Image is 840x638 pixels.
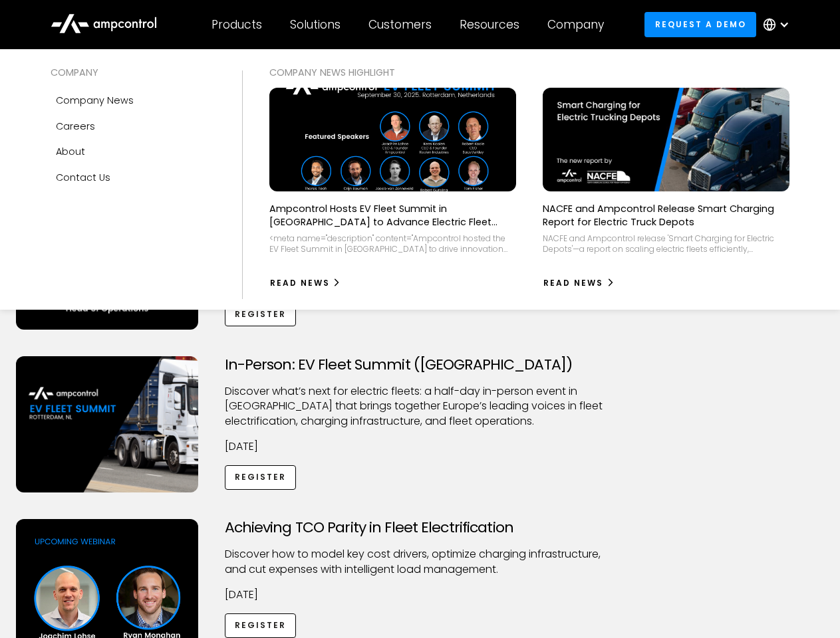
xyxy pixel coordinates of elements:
div: COMPANY NEWS Highlight [269,65,790,80]
a: Contact Us [51,165,215,190]
p: NACFE and Ampcontrol Release Smart Charging Report for Electric Truck Depots [543,202,789,229]
p: [DATE] [225,439,616,454]
div: Products [211,17,262,32]
a: Register [225,465,297,490]
h3: In-Person: EV Fleet Summit ([GEOGRAPHIC_DATA]) [225,356,616,373]
a: About [51,139,215,164]
a: Company news [51,88,215,113]
a: Register [225,613,297,638]
p: Ampcontrol Hosts EV Fleet Summit in [GEOGRAPHIC_DATA] to Advance Electric Fleet Management in [GE... [269,202,516,229]
p: Discover how to model key cost drivers, optimize charging infrastructure, and cut expenses with i... [225,547,616,577]
a: Read News [543,272,615,294]
div: <meta name="description" content="Ampcontrol hosted the EV Fleet Summit in [GEOGRAPHIC_DATA] to d... [269,233,516,254]
div: About [56,144,85,159]
a: Request a demo [644,12,756,37]
div: Company [547,17,604,32]
div: COMPANY [51,65,215,80]
p: ​Discover what’s next for electric fleets: a half-day in-person event in [GEOGRAPHIC_DATA] that b... [225,384,616,429]
a: Register [225,302,297,326]
div: Read News [270,277,330,289]
div: Solutions [290,17,341,32]
div: Careers [56,119,95,134]
div: Read News [543,277,603,289]
div: Customers [368,17,432,32]
p: [DATE] [225,587,616,602]
div: Resources [460,17,519,32]
div: Company news [56,93,134,108]
a: Read News [269,272,342,294]
h3: Achieving TCO Parity in Fleet Electrification [225,519,616,536]
a: Careers [51,114,215,139]
div: NACFE and Ampcontrol release 'Smart Charging for Electric Depots'—a report on scaling electric fl... [543,233,789,254]
div: Contact Us [56,170,110,185]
